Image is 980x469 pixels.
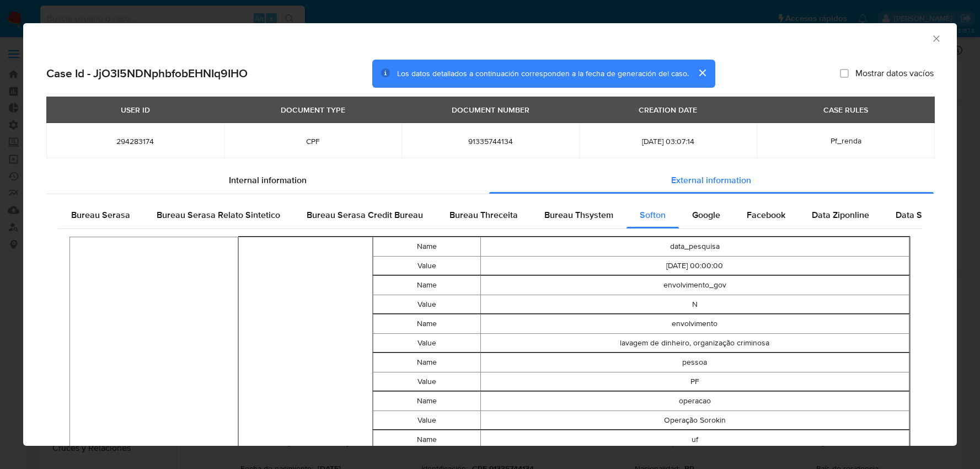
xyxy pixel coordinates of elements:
span: Mostrar datos vacíos [855,68,934,79]
td: Value [373,295,480,315]
span: Internal information [229,174,307,186]
td: Name [373,353,480,372]
span: Google [692,209,720,221]
div: Detailed external info [58,202,922,228]
span: CPF [237,136,388,146]
span: 294283174 [60,136,211,146]
div: CREATION DATE [632,100,704,119]
span: Data Serpro Pf [896,209,954,221]
td: uf [480,430,909,450]
td: Value [373,411,480,430]
span: Bureau Serasa [71,209,130,221]
td: N [480,295,909,315]
td: Operação Sorokin [480,411,909,430]
div: DOCUMENT TYPE [274,100,352,119]
div: CASE RULES [817,100,875,119]
span: Los datos detallados a continuación corresponden a la fecha de generación del caso. [397,68,689,79]
span: Data Ziponline [812,209,869,221]
td: Name [373,315,480,334]
td: data_pesquisa [480,237,909,257]
button: cerrar [689,60,715,86]
div: closure-recommendation-modal [23,23,957,446]
span: Softon [640,209,666,221]
div: DOCUMENT NUMBER [445,100,536,119]
td: Name [373,392,480,411]
button: Cerrar ventana [931,33,941,43]
td: Value [373,372,480,392]
span: Bureau Serasa Relato Sintetico [157,209,280,221]
td: pessoa [480,353,909,372]
span: External information [671,174,751,186]
td: envolvimento_gov [480,276,909,295]
td: Name [373,237,480,257]
span: Pf_renda [831,135,861,146]
td: lavagem de dinheiro, organização criminosa [480,334,909,353]
td: Value [373,257,480,276]
td: operacao [480,392,909,411]
span: 91335744134 [415,136,566,146]
div: USER ID [114,100,157,119]
td: Name [373,430,480,450]
span: Bureau Threceita [449,209,518,221]
td: PF [480,372,909,392]
span: Bureau Thsystem [544,209,613,221]
td: Name [373,276,480,295]
span: Facebook [747,209,785,221]
td: [DATE] 00:00:00 [480,257,909,276]
div: Detailed info [46,167,934,194]
span: Bureau Serasa Credit Bureau [307,209,423,221]
input: Mostrar datos vacíos [840,69,849,78]
h2: Case Id - JjO3I5NDNphbfobEHNIq9IHO [46,66,248,81]
td: envolvimento [480,315,909,334]
td: Value [373,334,480,353]
span: [DATE] 03:07:14 [592,136,743,146]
